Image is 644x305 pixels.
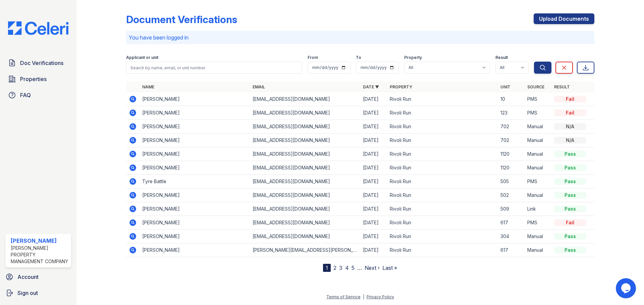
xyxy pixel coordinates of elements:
span: FAQ [20,91,31,99]
td: Rivoli Run [387,175,497,188]
div: N/A [554,137,586,144]
td: Rivoli Run [387,243,497,257]
td: 617 [498,243,525,257]
td: [PERSON_NAME] [140,188,250,202]
label: From [308,55,318,60]
td: [PERSON_NAME] [140,147,250,161]
td: Rivoli Run [387,161,497,175]
td: Rivoli Run [387,106,497,120]
td: Manual [525,161,551,175]
td: 502 [498,188,525,202]
button: Sign out [3,286,74,300]
a: Terms of Service [326,294,361,299]
a: Next › [365,264,380,271]
td: [DATE] [360,134,387,147]
a: Unit [500,84,511,89]
td: 1120 [498,161,525,175]
label: Result [495,55,508,60]
td: Rivoli Run [387,120,497,134]
td: Manual [525,230,551,243]
td: [EMAIL_ADDRESS][DOMAIN_NAME] [250,161,360,175]
td: [PERSON_NAME][EMAIL_ADDRESS][PERSON_NAME][DOMAIN_NAME] [250,243,360,257]
td: 1120 [498,147,525,161]
a: Email [253,84,265,89]
div: Fail [554,96,586,102]
td: [PERSON_NAME] [140,120,250,134]
td: PMS [525,106,551,120]
a: Source [527,84,544,89]
td: [DATE] [360,120,387,134]
td: [DATE] [360,188,387,202]
td: Rivoli Run [387,134,497,147]
td: [PERSON_NAME] [140,202,250,216]
td: [DATE] [360,230,387,243]
a: Properties [5,72,71,86]
a: Property [390,84,412,89]
span: Doc Verifications [20,59,63,67]
a: Name [142,84,154,89]
div: Pass [554,151,586,157]
td: Rivoli Run [387,92,497,106]
div: Pass [554,233,586,240]
span: Account [17,273,39,281]
td: [DATE] [360,92,387,106]
td: PMS [525,175,551,188]
td: 304 [498,230,525,243]
td: [PERSON_NAME] [140,92,250,106]
span: … [357,264,362,272]
td: [DATE] [360,147,387,161]
td: [EMAIL_ADDRESS][DOMAIN_NAME] [250,175,360,188]
td: [PERSON_NAME] [140,243,250,257]
td: [DATE] [360,161,387,175]
a: Doc Verifications [5,56,71,70]
td: Manual [525,147,551,161]
td: [EMAIL_ADDRESS][DOMAIN_NAME] [250,230,360,243]
td: [PERSON_NAME] [140,161,250,175]
a: Upload Documents [534,13,594,24]
td: 617 [498,216,525,230]
div: 1 [323,264,331,272]
input: Search by name, email, or unit number [126,62,302,74]
td: 10 [498,92,525,106]
td: Rivoli Run [387,230,497,243]
td: Manual [525,243,551,257]
div: Pass [554,164,586,171]
a: Privacy Policy [367,294,394,299]
td: [DATE] [360,202,387,216]
div: Fail [554,219,586,226]
td: [PERSON_NAME] [140,230,250,243]
span: Sign out [17,289,38,297]
td: [PERSON_NAME] [140,134,250,147]
td: [EMAIL_ADDRESS][DOMAIN_NAME] [250,120,360,134]
a: 3 [339,264,342,271]
span: Properties [20,75,47,83]
td: [EMAIL_ADDRESS][DOMAIN_NAME] [250,147,360,161]
td: PMS [525,216,551,230]
td: [PERSON_NAME] [140,106,250,120]
div: N/A [554,123,586,130]
td: Rivoli Run [387,202,497,216]
div: Pass [554,247,586,253]
img: CE_Logo_Blue-a8612792a0a2168367f1c8372b55b34899dd931a85d93a1a3d3e32e68fde9ad4.png [3,21,74,35]
label: Property [404,55,422,60]
div: [PERSON_NAME] Property Management Company [11,245,68,265]
td: Rivoli Run [387,216,497,230]
td: Manual [525,188,551,202]
label: To [356,55,361,60]
td: Tyre Battle [140,175,250,188]
div: Pass [554,206,586,212]
td: [DATE] [360,216,387,230]
a: FAQ [5,88,71,102]
a: Result [554,84,570,89]
td: Link [525,202,551,216]
td: Rivoli Run [387,147,497,161]
p: You have been logged in [129,33,592,42]
td: [EMAIL_ADDRESS][DOMAIN_NAME] [250,92,360,106]
td: [EMAIL_ADDRESS][DOMAIN_NAME] [250,202,360,216]
td: [DATE] [360,106,387,120]
td: Rivoli Run [387,188,497,202]
div: [PERSON_NAME] [11,237,68,245]
td: [EMAIL_ADDRESS][DOMAIN_NAME] [250,216,360,230]
td: PMS [525,92,551,106]
td: [DATE] [360,243,387,257]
